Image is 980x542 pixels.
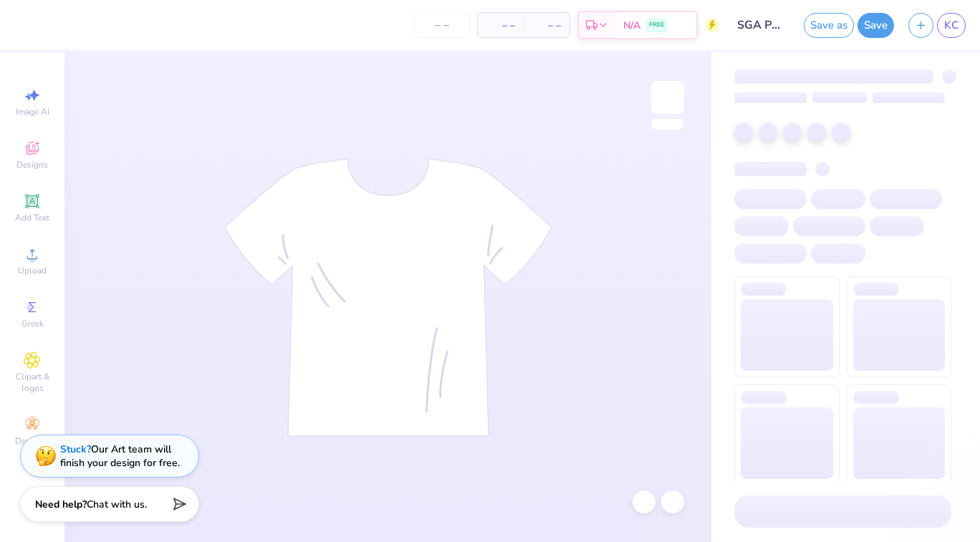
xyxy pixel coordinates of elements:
[21,318,44,329] span: Greek
[726,11,797,39] input: Untitled Design
[414,12,470,38] input: – –
[15,212,49,223] span: Add Text
[16,106,49,117] span: Image AI
[532,18,561,33] span: – –
[18,265,47,276] span: Upload
[60,442,91,456] strong: Stuck?
[224,158,552,437] img: tee-skeleton.svg
[87,498,147,511] span: Chat with us.
[60,442,180,470] div: Our Art team will finish your design for free.
[15,435,49,447] span: Decorate
[486,18,515,33] span: – –
[937,13,966,38] a: KC
[35,498,87,511] strong: Need help?
[857,13,894,38] button: Save
[804,13,854,38] button: Save as
[623,18,640,33] span: N/A
[649,20,664,30] span: FREE
[16,159,48,170] span: Designs
[944,17,959,34] span: KC
[7,371,57,394] span: Clipart & logos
